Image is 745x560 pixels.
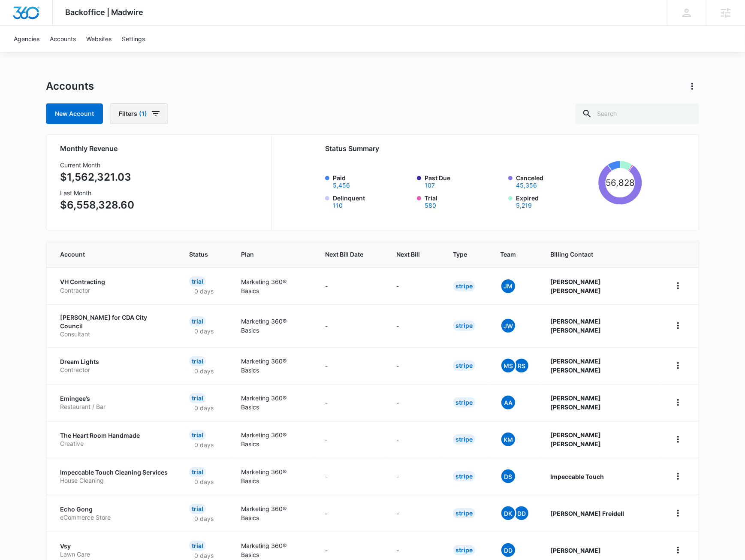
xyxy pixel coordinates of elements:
[315,458,386,495] td: -
[315,267,386,304] td: -
[501,279,515,293] span: JM
[501,359,515,372] span: MS
[550,431,601,448] strong: [PERSON_NAME] [PERSON_NAME]
[453,471,475,481] div: Stripe
[333,203,343,209] button: Delinquent
[60,394,169,403] p: Emingee’s
[671,433,685,446] button: home
[241,357,305,375] p: Marketing 360® Basics
[516,194,595,209] label: Expired
[550,278,601,294] strong: [PERSON_NAME] [PERSON_NAME]
[139,111,147,117] span: (1)
[501,433,515,446] span: KM
[386,495,443,532] td: -
[60,505,169,522] a: Echo GongeCommerce Store
[325,250,363,259] span: Next Bill Date
[550,318,601,334] strong: [PERSON_NAME] [PERSON_NAME]
[189,366,219,375] p: 0 days
[315,304,386,347] td: -
[60,313,169,330] p: [PERSON_NAME] for CDA City Council
[189,430,206,440] div: Trial
[189,403,219,412] p: 0 days
[671,506,685,520] button: home
[60,197,134,213] p: $6,558,328.60
[60,160,134,170] h3: Current Month
[501,319,515,333] span: JW
[60,330,169,339] p: Consultant
[189,287,219,296] p: 0 days
[425,182,435,188] button: Past Due
[315,384,386,421] td: -
[110,103,168,124] button: Filters(1)
[9,26,45,52] a: Agencies
[515,506,528,520] span: DD
[685,79,699,93] button: Actions
[550,250,651,259] span: Billing Contact
[60,542,169,559] a: VsyLawn Care
[501,506,515,520] span: DK
[60,366,169,374] p: Contractor
[60,431,169,448] a: The Heart Room HandmadeCreative
[386,421,443,458] td: -
[386,267,443,304] td: -
[333,173,412,188] label: Paid
[189,504,206,514] div: Trial
[453,360,475,371] div: Stripe
[60,278,169,294] a: VH ContractingContractor
[550,357,601,374] strong: [PERSON_NAME] [PERSON_NAME]
[189,393,206,403] div: Trial
[453,508,475,518] div: Stripe
[60,468,169,485] a: Impeccable Touch Cleaning ServicesHouse Cleaning
[60,505,169,514] p: Echo Gong
[60,468,169,477] p: Impeccable Touch Cleaning Services
[550,473,604,480] strong: Impeccable Touch
[425,203,436,209] button: Trial
[60,170,134,185] p: $1,562,321.03
[515,359,528,372] span: RS
[453,250,467,259] span: Type
[550,510,624,517] strong: [PERSON_NAME] Freidell
[333,194,412,209] label: Delinquent
[386,458,443,495] td: -
[550,394,601,411] strong: [PERSON_NAME] [PERSON_NAME]
[386,347,443,384] td: -
[315,421,386,458] td: -
[60,286,169,295] p: Contractor
[60,550,169,559] p: Lawn Care
[189,356,206,366] div: Trial
[189,276,206,287] div: Trial
[501,543,515,557] span: DD
[117,26,150,52] a: Settings
[60,439,169,448] p: Creative
[60,143,261,154] h2: Monthly Revenue
[241,504,305,522] p: Marketing 360® Basics
[671,319,685,333] button: home
[189,327,219,336] p: 0 days
[671,396,685,409] button: home
[315,347,386,384] td: -
[60,250,156,259] span: Account
[60,542,169,551] p: Vsy
[45,26,81,52] a: Accounts
[516,182,537,188] button: Canceled
[315,495,386,532] td: -
[453,281,475,291] div: Stripe
[46,103,103,124] a: New Account
[333,182,350,188] button: Paid
[81,26,117,52] a: Websites
[453,397,475,408] div: Stripe
[60,278,169,286] p: VH Contracting
[241,394,305,412] p: Marketing 360® Basics
[60,513,169,522] p: eCommerce Store
[189,551,219,560] p: 0 days
[396,250,420,259] span: Next Bill
[241,317,305,335] p: Marketing 360® Basics
[516,203,532,209] button: Expired
[46,80,94,93] h1: Accounts
[606,177,635,188] tspan: 56,828
[425,173,504,188] label: Past Due
[425,194,504,209] label: Trial
[189,440,219,449] p: 0 days
[241,541,305,559] p: Marketing 360® Basics
[325,143,642,154] h2: Status Summary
